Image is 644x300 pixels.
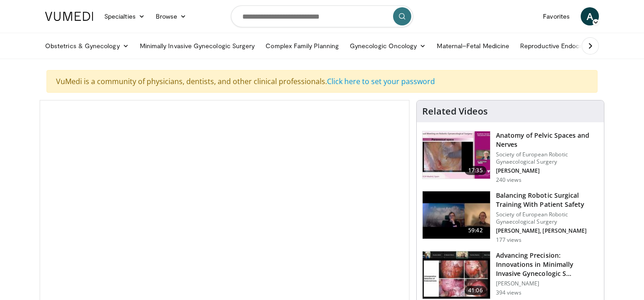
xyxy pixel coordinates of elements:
[496,176,521,184] p: 240 views
[465,286,486,295] span: 41:06
[45,12,93,21] img: VuMedi Logo
[496,151,598,165] p: Society of European Robotic Gynaecological Surgery
[134,37,261,55] a: Minimally Invasive Gynecologic Surgery
[422,131,598,184] a: 17:35 Anatomy of Pelvic Spaces and Nerves Society of European Robotic Gynaecological Surgery [PER...
[422,251,598,299] a: 41:06 Advancing Precision: Innovations in Minimally Invasive Gynecologic S… [PERSON_NAME] 394 views
[496,227,598,235] p: [PERSON_NAME], [PERSON_NAME]
[423,131,490,179] img: e1e531fd-73df-4650-97c0-6ff8278dbc13.150x105_q85_crop-smart_upscale.jpg
[99,7,150,25] a: Specialties
[423,191,490,239] img: 0ea6d4c1-4c24-41be-9a55-97963dbc435c.150x105_q85_crop-smart_upscale.jpg
[344,37,431,55] a: Gynecologic Oncology
[327,76,435,86] a: Click here to set your password
[260,37,344,55] a: Complex Family Planning
[150,7,192,25] a: Browse
[496,280,598,287] p: [PERSON_NAME]
[537,7,575,25] a: Favorites
[496,236,521,244] p: 177 views
[496,289,521,296] p: 394 views
[40,37,134,55] a: Obstetrics & Gynecology
[423,251,490,299] img: cba54de4-f190-4931-83b0-75adf3b19971.150x105_q85_crop-smart_upscale.jpg
[581,7,599,25] a: A
[422,191,598,244] a: 59:42 Balancing Robotic Surgical Training With Patient Safety Society of European Robotic Gynaeco...
[496,191,598,209] h3: Balancing Robotic Surgical Training With Patient Safety
[465,166,486,175] span: 17:35
[465,226,486,235] span: 59:42
[46,70,598,93] div: VuMedi is a community of physicians, dentists, and other clinical professionals.
[496,167,598,175] p: [PERSON_NAME]
[496,211,598,225] p: Society of European Robotic Gynaecological Surgery
[496,131,598,149] h3: Anatomy of Pelvic Spaces and Nerves
[422,106,488,117] h4: Related Videos
[431,37,515,55] a: Maternal–Fetal Medicine
[496,251,598,278] h3: Advancing Precision: Innovations in Minimally Invasive Gynecologic S…
[231,5,413,27] input: Search topics, interventions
